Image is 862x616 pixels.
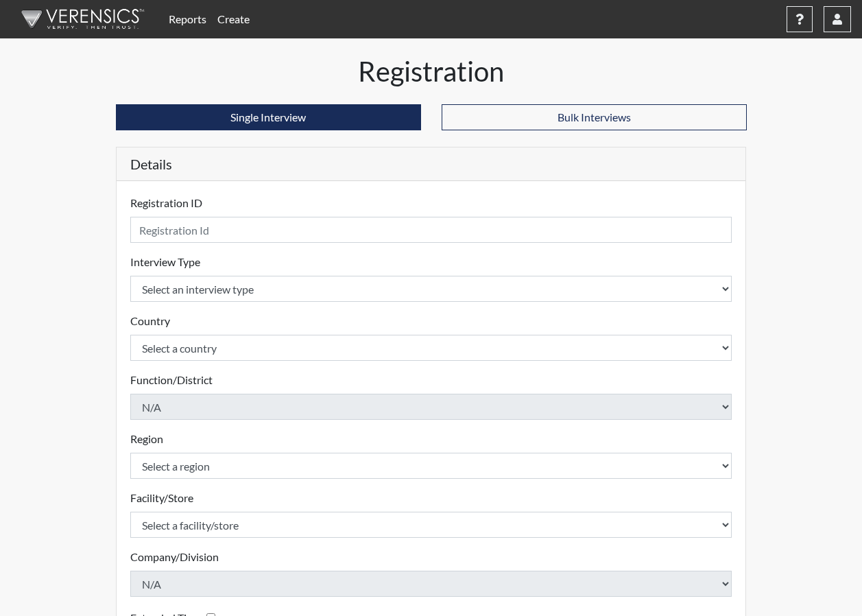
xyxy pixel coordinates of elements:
button: Single Interview [116,104,421,130]
a: Reports [163,5,212,33]
label: Interview Type [130,254,200,270]
label: Region [130,431,163,447]
h5: Details [117,147,746,181]
label: Facility/Store [130,490,193,506]
label: Registration ID [130,195,202,211]
button: Bulk Interviews [442,104,747,130]
label: Function/District [130,372,213,388]
label: Country [130,313,170,329]
a: Create [212,5,255,33]
label: Company/Division [130,549,219,565]
h1: Registration [116,55,747,88]
input: Insert a Registration ID, which needs to be a unique alphanumeric value for each interviewee [130,217,732,243]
